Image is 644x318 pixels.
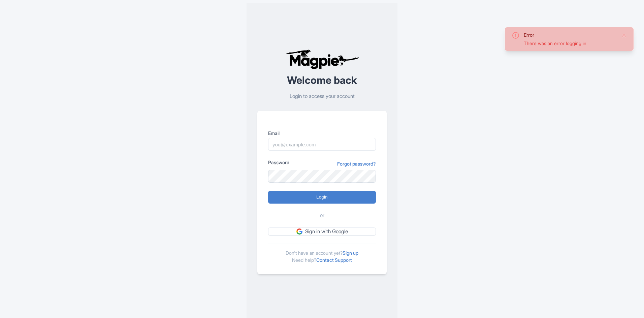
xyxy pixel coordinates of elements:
[284,49,360,69] img: logo-ab69f6fb50320c5b225c76a69d11143b.png
[257,93,387,100] p: Login to access your account
[257,75,387,86] h2: Welcome back
[524,31,616,38] div: Error
[268,244,376,263] div: Don't have an account yet? Need help?
[621,31,627,39] button: Close
[320,212,324,219] span: or
[343,250,358,256] a: Sign up
[268,191,376,204] input: Login
[268,227,376,236] a: Sign in with Google
[524,40,616,47] div: There was an error logging in
[268,130,376,137] label: Email
[268,138,376,151] input: you@example.com
[337,160,376,167] a: Forgot password?
[316,257,352,263] a: Contact Support
[296,228,302,235] img: google.svg
[268,159,289,166] label: Password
